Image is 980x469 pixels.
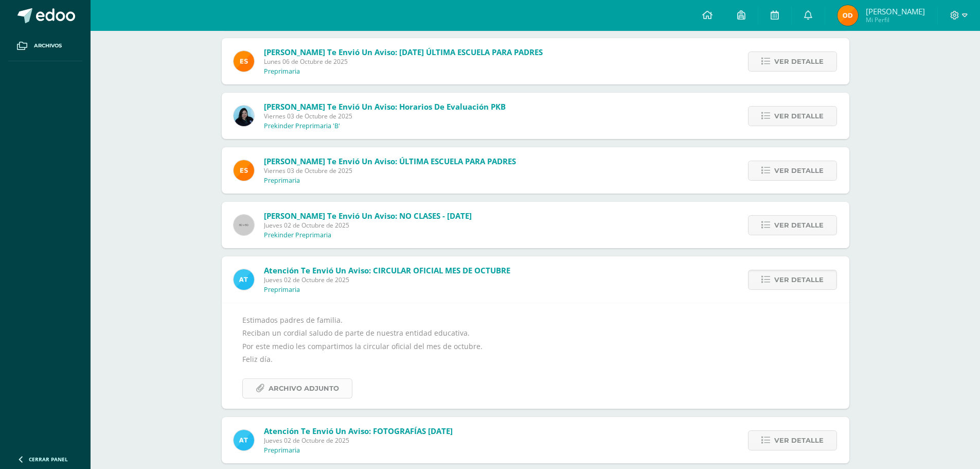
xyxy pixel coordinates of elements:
[264,436,453,445] span: Jueves 02 de Octubre de 2025
[234,106,254,126] img: 0ec1db5f62156b052767e68aebe352a6.png
[264,101,506,112] span: [PERSON_NAME] te envió un aviso: Horarios de Evaluación PKB
[34,42,62,50] span: Archivos
[234,430,254,450] img: 9fc725f787f6a993fc92a288b7a8b70c.png
[264,221,472,230] span: Jueves 02 de Octubre de 2025
[242,314,829,398] div: Estimados padres de familia. Reciban un cordial saludo de parte de nuestra entidad educativa. Por...
[234,269,254,290] img: 9fc725f787f6a993fc92a288b7a8b70c.png
[866,15,925,24] span: Mi Perfil
[774,216,824,235] span: Ver detalle
[774,431,824,450] span: Ver detalle
[774,161,824,180] span: Ver detalle
[264,122,340,130] p: Prekinder Preprimaria 'B'
[838,5,858,26] img: 3e56b1d19a459497f8f39bef68893cda.png
[264,47,543,57] span: [PERSON_NAME] te envió un aviso: [DATE] ÚLTIMA ESCUELA PARA PADRES
[29,456,68,463] span: Cerrar panel
[264,446,300,455] p: Preprimaria
[774,52,824,71] span: Ver detalle
[269,379,339,398] span: Archivo Adjunto
[264,426,453,436] span: Atención te envió un aviso: FOTOGRAFÍAS [DATE]
[264,67,300,76] p: Preprimaria
[264,211,472,221] span: [PERSON_NAME] te envió un aviso: NO CLASES - [DATE]
[264,286,300,294] p: Preprimaria
[264,156,516,166] span: [PERSON_NAME] te envió un aviso: ÚLTIMA ESCUELA PARA PADRES
[234,160,254,181] img: 4ba0fbdb24318f1bbd103ebd070f4524.png
[264,265,510,275] span: Atención te envió un aviso: CIRCULAR OFICIAL MES DE OCTUBRE
[264,231,331,239] p: Prekinder Preprimaria
[264,275,510,284] span: Jueves 02 de Octubre de 2025
[234,215,254,235] img: 60x60
[264,57,543,66] span: Lunes 06 de Octubre de 2025
[264,166,516,175] span: Viernes 03 de Octubre de 2025
[774,107,824,126] span: Ver detalle
[264,177,300,185] p: Preprimaria
[234,51,254,72] img: 4ba0fbdb24318f1bbd103ebd070f4524.png
[264,112,506,120] span: Viernes 03 de Octubre de 2025
[774,270,824,289] span: Ver detalle
[242,378,352,398] a: Archivo Adjunto
[866,6,925,16] span: [PERSON_NAME]
[8,31,82,61] a: Archivos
